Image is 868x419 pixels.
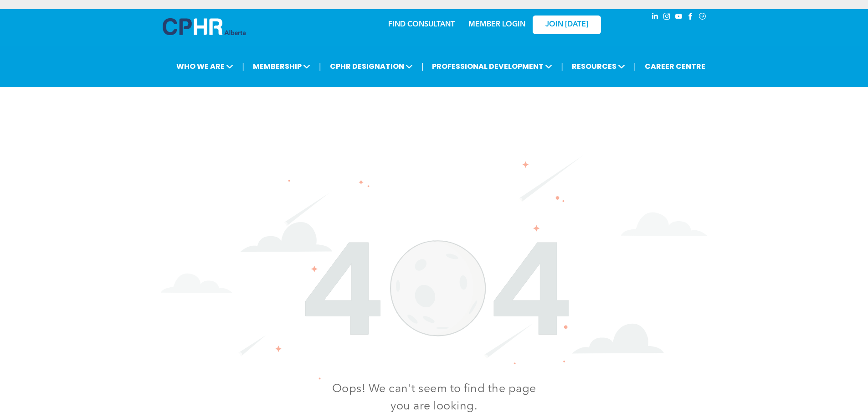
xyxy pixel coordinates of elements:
[698,11,708,24] a: Social network
[468,21,525,28] a: MEMBER LOGIN
[545,21,588,29] span: JOIN [DATE]
[674,11,684,24] a: youtube
[533,16,601,34] a: JOIN [DATE]
[174,58,236,75] span: WHO WE ARE
[421,57,424,76] li: |
[429,58,555,75] span: PROFESSIONAL DEVELOPMENT
[650,11,660,24] a: linkedin
[250,58,313,75] span: MEMBERSHIP
[569,58,628,75] span: RESOURCES
[327,58,416,75] span: CPHR DESIGNATION
[634,57,636,76] li: |
[561,57,563,76] li: |
[242,57,244,76] li: |
[662,11,672,24] a: instagram
[388,21,455,28] a: FIND CONSULTANT
[686,11,696,24] a: facebook
[642,58,708,75] a: CAREER CENTRE
[161,155,708,380] img: The number 404 is surrounded by clouds and stars on a white background.
[163,18,246,35] img: A blue and white logo for cp alberta
[319,57,321,76] li: |
[332,383,536,412] span: Oops! We can't seem to find the page you are looking.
